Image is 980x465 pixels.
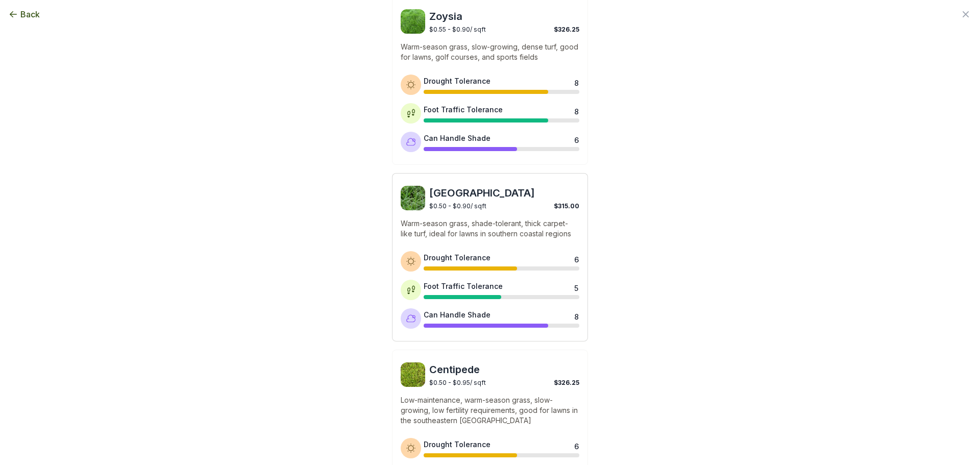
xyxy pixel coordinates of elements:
[424,281,503,291] div: Foot Traffic Tolerance
[406,256,416,266] img: Drought tolerance icon
[424,76,491,86] div: Drought Tolerance
[401,218,579,239] p: Warm-season grass, shade-tolerant, thick carpet-like turf, ideal for lawns in southern coastal re...
[574,283,578,291] div: 5
[424,104,503,115] div: Foot Traffic Tolerance
[554,202,579,210] span: $315.00
[574,135,578,143] div: 6
[20,8,40,20] span: Back
[406,285,416,295] img: Foot traffic tolerance icon
[424,133,491,143] div: Can Handle Shade
[8,8,40,20] button: Back
[574,254,578,262] div: 6
[574,106,578,114] div: 8
[401,395,579,426] p: Low-maintenance, warm-season grass, slow-growing, low fertility requirements, good for lawns in t...
[406,80,416,90] img: Drought tolerance icon
[574,441,578,449] div: 6
[554,26,579,33] span: $326.25
[424,439,491,450] div: Drought Tolerance
[554,379,579,386] span: $326.25
[429,186,579,200] span: [GEOGRAPHIC_DATA]
[406,137,416,147] img: Shade tolerance icon
[406,443,416,453] img: Drought tolerance icon
[429,362,579,377] span: Centipede
[401,42,579,62] p: Warm-season grass, slow-growing, dense turf, good for lawns, golf courses, and sports fields
[429,26,486,33] span: $0.55 - $0.90 / sqft
[406,313,416,324] img: Shade tolerance icon
[406,108,416,118] img: Foot traffic tolerance icon
[574,78,578,86] div: 8
[424,252,491,263] div: Drought Tolerance
[429,202,486,210] span: $0.50 - $0.90 / sqft
[424,309,491,320] div: Can Handle Shade
[574,311,578,320] div: 8
[401,362,425,387] img: Centipede sod image
[401,186,425,210] img: St. Augustine sod image
[429,379,486,386] span: $0.50 - $0.95 / sqft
